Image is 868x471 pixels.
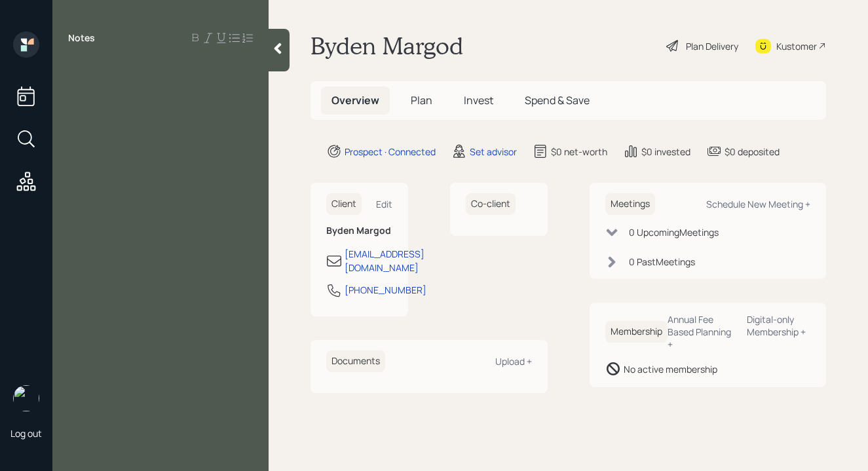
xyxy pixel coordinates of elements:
h6: Documents [326,350,385,372]
div: [PHONE_NUMBER] [345,283,426,297]
div: 0 Past Meeting s [629,255,695,269]
h6: Client [326,193,362,215]
div: Upload + [495,355,532,367]
h6: Byden Margod [326,225,392,236]
div: Schedule New Meeting + [706,198,810,210]
span: Plan [411,93,432,107]
div: Set advisor [470,145,517,159]
div: Digital-only Membership + [747,313,810,338]
label: Notes [68,31,95,45]
h6: Meetings [605,193,655,215]
div: Plan Delivery [686,39,738,53]
span: Overview [331,93,379,107]
img: aleksandra-headshot.png [13,385,39,411]
div: Log out [10,427,42,440]
div: $0 invested [641,145,690,159]
h1: Byden Margod [311,31,463,60]
div: 0 Upcoming Meeting s [629,225,719,239]
div: Annual Fee Based Planning + [668,313,737,350]
div: Edit [376,198,392,210]
div: $0 net-worth [551,145,607,159]
div: $0 deposited [725,145,780,159]
div: No active membership [624,362,717,376]
div: [EMAIL_ADDRESS][DOMAIN_NAME] [345,247,425,274]
span: Spend & Save [525,93,590,107]
span: Invest [464,93,493,107]
h6: Membership [605,321,668,343]
div: Kustomer [776,39,817,53]
h6: Co-client [466,193,516,215]
div: Prospect · Connected [345,145,436,159]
